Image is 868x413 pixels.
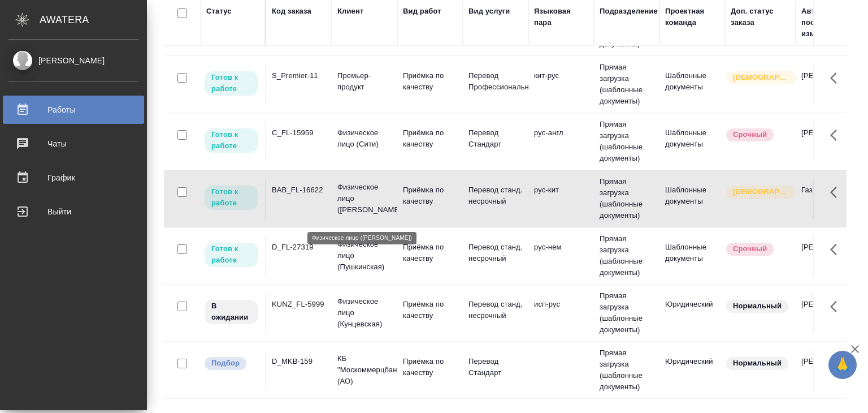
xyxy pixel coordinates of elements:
[468,184,523,207] p: Перевод станд. несрочный
[796,64,861,104] td: [PERSON_NAME]
[468,299,523,321] p: Перевод станд. несрочный
[403,127,457,150] p: Приёмка по качеству
[733,129,767,140] p: Срочный
[337,182,392,216] p: Физическое лицо ([PERSON_NAME])
[731,6,790,28] div: Доп. статус заказа
[211,72,251,94] p: Готов к работе
[733,243,767,255] p: Срочный
[403,356,457,378] p: Приёмка по качеству
[659,122,725,161] td: Шаблонные документы
[211,129,251,152] p: Готов к работе
[733,300,782,312] p: Нормальный
[337,239,392,273] p: Физическое лицо (Пушкинская)
[203,299,259,325] div: Исполнитель назначен, приступать к работе пока рано
[468,356,523,378] p: Перевод Стандарт
[823,122,850,149] button: Здесь прячутся важные кнопки
[203,70,259,97] div: Исполнитель может приступить к работе
[211,300,251,323] p: В ожидании
[206,6,232,17] div: Статус
[796,350,861,390] td: [PERSON_NAME]
[659,293,725,333] td: Юридический
[272,70,326,81] div: S_Premier-11
[801,6,856,40] div: Автор последнего изменения
[733,186,789,197] p: [DEMOGRAPHIC_DATA]
[796,236,861,276] td: [PERSON_NAME]
[594,227,659,284] td: Прямая загрузка (шаблонные документы)
[272,356,326,367] div: D_MKB-159
[8,54,138,67] div: [PERSON_NAME]
[594,285,659,341] td: Прямая загрузка (шаблонные документы)
[823,293,850,320] button: Здесь прячутся важные кнопки
[659,236,725,276] td: Шаблонные документы
[468,242,523,264] p: Перевод станд. несрочный
[468,127,523,150] p: Перевод Стандарт
[337,70,392,93] p: Премьер-продукт
[733,72,789,83] p: [DEMOGRAPHIC_DATA]
[659,350,725,390] td: Юридический
[823,350,850,377] button: Здесь прячутся важные кнопки
[8,135,138,152] div: Чаты
[337,6,363,17] div: Клиент
[528,122,594,161] td: рус-англ
[594,56,659,113] td: Прямая загрузка (шаблонные документы)
[211,358,240,369] p: Подбор
[823,236,850,263] button: Здесь прячутся важные кнопки
[403,184,457,207] p: Приёмка по качеству
[337,296,392,330] p: Физическое лицо (Кунцевская)
[272,184,326,196] div: BAB_FL-16622
[403,299,457,321] p: Приёмка по качеству
[337,353,392,387] p: КБ "Москоммерцбанк" (АО)
[403,6,441,17] div: Вид работ
[203,127,259,154] div: Исполнитель может приступить к работе
[594,113,659,170] td: Прямая загрузка (шаблонные документы)
[203,242,259,268] div: Исполнитель может приступить к работе
[272,242,326,253] div: D_FL-27319
[659,179,725,218] td: Шаблонные документы
[600,6,658,17] div: Подразделение
[659,64,725,104] td: Шаблонные документы
[594,342,659,398] td: Прямая загрузка (шаблонные документы)
[272,6,311,17] div: Код заказа
[272,127,326,139] div: C_FL-15959
[3,96,144,124] a: Работы
[528,64,594,104] td: кит-рус
[468,6,510,17] div: Вид услуги
[796,293,861,333] td: [PERSON_NAME]
[796,179,861,218] td: Газизов Ринат
[3,130,144,158] a: Чаты
[3,197,144,226] a: Выйти
[796,122,861,161] td: [PERSON_NAME]
[203,184,259,211] div: Исполнитель может приступить к работе
[528,236,594,276] td: рус-нем
[211,243,251,266] p: Готов к работе
[8,101,138,118] div: Работы
[833,353,852,377] span: 🙏
[8,203,138,220] div: Выйти
[528,179,594,218] td: рус-кит
[8,169,138,186] div: График
[823,179,850,206] button: Здесь прячутся важные кнопки
[403,70,457,93] p: Приёмка по качеству
[337,127,392,150] p: Физическое лицо (Сити)
[3,164,144,192] a: График
[534,6,588,28] div: Языковая пара
[40,8,147,31] div: AWATERA
[468,70,523,93] p: Перевод Профессиональный
[665,6,719,28] div: Проектная команда
[733,358,782,369] p: Нормальный
[528,293,594,333] td: исп-рус
[211,186,251,209] p: Готов к работе
[828,351,857,379] button: 🙏
[272,299,326,310] div: KUNZ_FL-5999
[594,170,659,227] td: Прямая загрузка (шаблонные документы)
[403,242,457,264] p: Приёмка по качеству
